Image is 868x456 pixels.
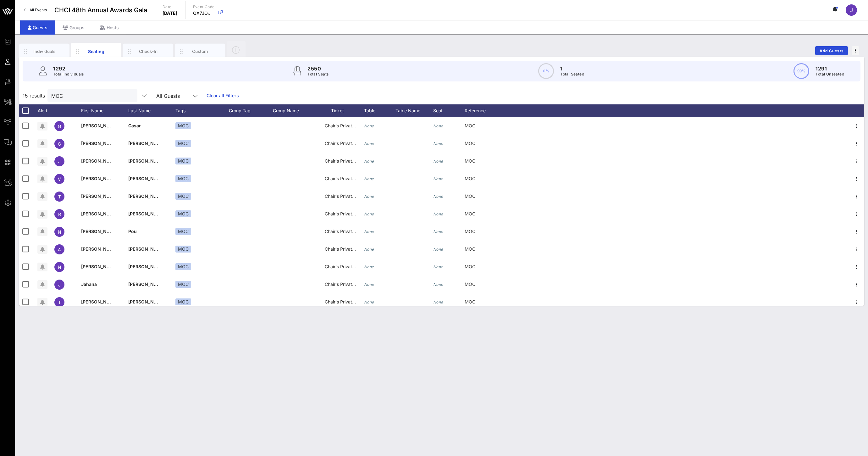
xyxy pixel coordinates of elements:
span: Chair's Private Reception [325,141,377,146]
div: Group Tag [229,104,273,117]
div: Groups [55,20,92,35]
span: MOC [465,123,475,128]
div: Individuals [30,48,58,54]
span: 15 results [23,92,45,99]
span: [PERSON_NAME] [81,246,118,252]
div: All Guests [152,89,203,102]
span: T [58,194,61,199]
span: G [58,124,61,129]
span: [PERSON_NAME] [81,193,118,199]
div: MOC [175,263,191,270]
div: Group Name [273,104,317,117]
i: None [364,159,374,164]
span: MOC [465,176,475,181]
span: MOC [465,299,475,304]
span: MOC [465,229,475,234]
span: All Events [30,8,47,12]
span: [PERSON_NAME] [81,176,118,181]
span: R [58,212,61,217]
button: Add Guests [815,46,848,55]
span: Chair's Private Reception [325,158,377,164]
i: None [364,194,374,199]
i: None [364,247,374,252]
span: [PERSON_NAME] [PERSON_NAME] [128,193,203,199]
i: None [433,176,443,181]
span: Chair's Private Reception [325,176,377,181]
i: None [433,282,443,287]
div: Ticket [317,104,364,117]
div: Seat [433,104,465,117]
span: N [58,229,61,235]
span: Chair's Private Reception [325,229,377,234]
a: Clear all Filters [207,92,239,99]
div: Table [364,104,395,117]
span: Pou [128,229,137,234]
p: Date [163,4,178,10]
span: Chair's Private Reception [325,211,377,216]
div: MOC [175,281,191,288]
span: [PERSON_NAME] [81,158,118,164]
div: Last Name [128,104,175,117]
span: Chair's Private Reception [325,246,377,252]
div: First Name [81,104,128,117]
span: [PERSON_NAME] [128,299,165,304]
span: MOC [465,193,475,199]
span: Chair's Private Reception [325,281,377,287]
span: CHCI 48th Annual Awards Gala [54,5,147,15]
i: None [433,300,443,304]
span: [PERSON_NAME] [128,246,165,252]
i: None [364,141,374,146]
p: Event Code [193,4,215,10]
div: Custom [186,48,214,54]
span: [PERSON_NAME] [128,141,165,146]
span: V [58,176,61,182]
div: J [846,4,857,16]
p: 1 [560,65,584,72]
span: Jahana [81,281,97,287]
p: Total Seated [560,71,584,77]
p: [DATE] [163,10,178,16]
i: None [364,300,374,304]
div: MOC [175,210,191,217]
div: Tags [175,104,229,117]
a: All Events [20,5,51,15]
span: Chair's Private Reception [325,123,377,128]
div: MOC [175,246,191,253]
span: [PERSON_NAME] [128,264,165,269]
span: [PERSON_NAME] [81,123,118,128]
span: [PERSON_NAME] [128,281,165,287]
span: T [58,300,61,305]
p: 2550 [307,65,329,72]
div: Hosts [92,20,126,35]
span: MOC [465,264,475,269]
i: None [364,212,374,216]
div: Guests [20,20,55,35]
span: [PERSON_NAME] [128,211,165,216]
div: Table Name [395,104,433,117]
span: [PERSON_NAME] [128,176,165,181]
p: Total Individuals [53,71,84,77]
i: None [364,229,374,234]
span: [PERSON_NAME] [81,141,118,146]
i: None [433,194,443,199]
i: None [433,264,443,269]
span: J [58,159,61,164]
span: MOC [465,158,475,164]
span: [PERSON_NAME] [81,211,118,216]
span: G [58,141,61,147]
div: MOC [175,122,191,129]
span: Add Guests [819,48,844,53]
div: MOC [175,298,191,305]
div: MOC [175,193,191,200]
p: Total Unseated [815,71,844,77]
i: None [433,229,443,234]
i: None [433,159,443,164]
span: J [850,7,853,13]
span: [PERSON_NAME] [81,264,118,269]
span: Chair's Private Reception [325,264,377,269]
span: Casar [128,123,141,128]
i: None [433,141,443,146]
p: Total Seats [307,71,329,77]
span: J [58,282,61,287]
div: MOC [175,140,191,147]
